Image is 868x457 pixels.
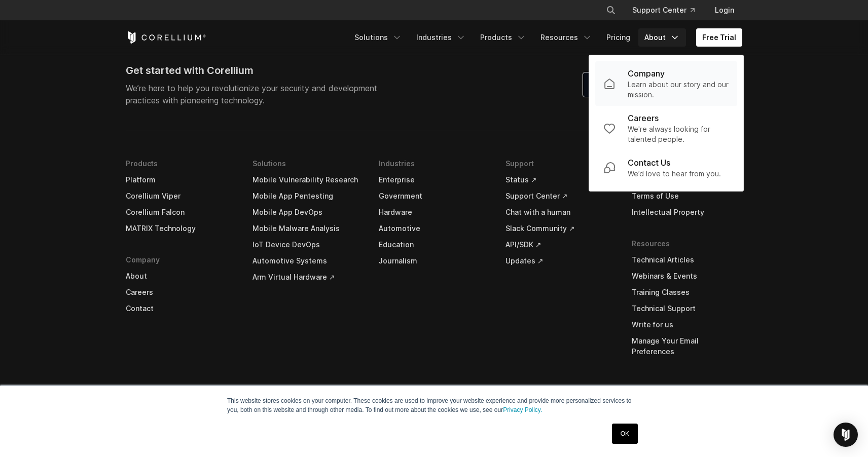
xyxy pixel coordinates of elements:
a: Mobile App Pentesting [252,188,363,204]
a: Products [474,28,532,47]
a: Login [707,1,742,19]
a: Corellium Viper [126,188,236,204]
a: Pricing [600,28,636,47]
div: Open Intercom Messenger [834,423,858,447]
a: About [638,28,686,47]
p: We’re here to help you revolutionize your security and development practices with pioneering tech... [126,82,385,106]
a: IoT Device DevOps [252,237,363,253]
a: Request a trial [583,72,666,97]
a: Arm Virtual Hardware ↗ [252,269,363,285]
a: MATRIX Technology [126,220,236,237]
p: This website stores cookies on your computer. These cookies are used to improve your website expe... [227,396,641,414]
a: Contact [126,300,236,317]
a: About [126,268,236,284]
a: Solutions [348,28,408,47]
a: Government [379,188,489,204]
a: Automotive Systems [252,253,363,269]
a: Automotive [379,220,489,237]
a: Slack Community ↗ [505,220,616,237]
button: Search [602,1,620,19]
a: Manage Your Email Preferences [632,333,742,360]
a: API/SDK ↗ [505,237,616,253]
div: Navigation Menu [594,1,742,19]
p: Company [628,67,665,80]
a: Training Classes [632,284,742,300]
div: Navigation Menu [348,28,742,47]
a: Journalism [379,253,489,269]
p: We're always looking for talented people. [628,124,729,144]
a: Free Trial [696,28,742,47]
a: Corellium Falcon [126,204,236,220]
a: OK [612,424,638,444]
a: Industries [410,28,472,47]
a: Mobile Malware Analysis [252,220,363,237]
a: Resources [534,28,598,47]
div: Navigation Menu [126,156,742,375]
a: Status ↗ [505,172,616,188]
div: Get started with Corellium [126,63,385,78]
a: Privacy Policy. [503,406,542,413]
a: Education [379,237,489,253]
p: Learn about our story and our mission. [628,80,729,100]
a: Write for us [632,317,742,333]
a: Contact Us We’d love to hear from you. [595,150,737,185]
a: Support Center ↗ [505,188,616,204]
a: Mobile Vulnerability Research [252,172,363,188]
p: We’d love to hear from you. [628,169,721,179]
a: Updates ↗ [505,253,616,269]
p: Contact Us [628,157,670,169]
a: Technical Support [632,300,742,317]
a: Careers [126,284,236,300]
a: Support Center [624,1,703,19]
a: Intellectual Property [632,204,742,220]
a: Hardware [379,204,489,220]
a: Enterprise [379,172,489,188]
p: Careers [628,112,659,124]
a: Platform [126,172,236,188]
a: Chat with a human [505,204,616,220]
a: Mobile App DevOps [252,204,363,220]
a: Careers We're always looking for talented people. [595,106,737,150]
a: Technical Articles [632,252,742,268]
a: Company Learn about our story and our mission. [595,61,737,106]
a: Corellium Home [126,31,206,44]
a: Webinars & Events [632,268,742,284]
a: Terms of Use [632,188,742,204]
